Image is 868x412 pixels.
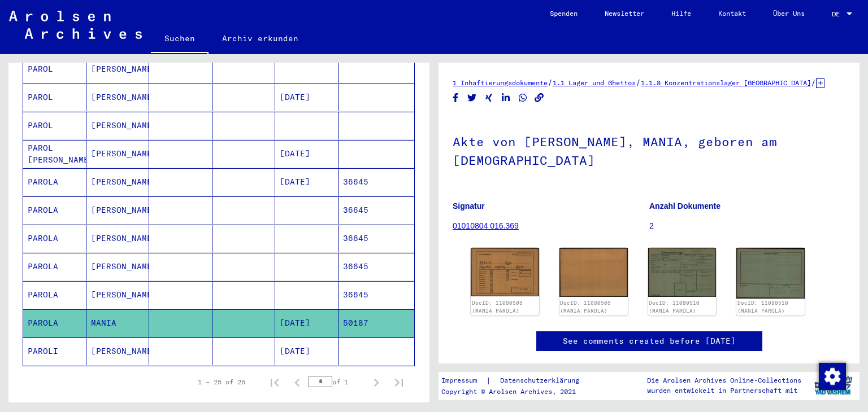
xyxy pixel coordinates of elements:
[23,112,86,139] mat-cell: PAROL
[151,25,209,54] a: Suchen
[453,78,548,87] a: 1 Inhaftierungsdokumente
[533,91,545,105] button: Copy link
[86,309,150,337] mat-cell: MANIA
[23,140,86,168] mat-cell: PAROL [PERSON_NAME]
[338,281,415,309] mat-cell: 36645
[86,140,150,168] mat-cell: [PERSON_NAME]
[560,300,611,314] a: DocID: 11080509 (MANIA PAROLA)
[309,376,365,387] div: of 1
[275,168,338,196] mat-cell: [DATE]
[819,363,846,390] img: Zustimmung ändern
[649,201,721,211] b: Anzahl Dokumente
[647,385,801,396] p: wurden entwickelt in Partnerschaft mit
[86,253,150,280] mat-cell: [PERSON_NAME]
[275,309,338,337] mat-cell: [DATE]
[338,309,415,337] mat-cell: 50187
[23,281,86,309] mat-cell: PAROLA
[441,375,593,387] div: |
[23,225,86,252] mat-cell: PAROLA
[483,91,495,105] button: Share on Xing
[23,309,86,337] mat-cell: PAROLA
[548,77,553,87] span: /
[86,55,150,83] mat-cell: [PERSON_NAME]
[563,335,736,347] a: See comments created before [DATE]
[517,91,529,105] button: Share on WhatsApp
[275,140,338,168] mat-cell: [DATE]
[275,84,338,111] mat-cell: [DATE]
[9,11,142,39] img: Arolsen_neg.svg
[286,371,309,393] button: Previous page
[648,248,717,297] img: 001.jpg
[23,84,86,111] mat-cell: PAROL
[209,25,312,52] a: Archiv erkunden
[811,77,816,87] span: /
[338,253,415,280] mat-cell: 36645
[453,116,845,184] h1: Akte von [PERSON_NAME], MANIA, geboren am [DEMOGRAPHIC_DATA]
[453,201,485,211] b: Signatur
[23,196,86,224] mat-cell: PAROLA
[636,77,641,87] span: /
[647,375,801,385] p: Die Arolsen Archives Online-Collections
[812,371,854,400] img: yv_logo.png
[86,84,150,111] mat-cell: [PERSON_NAME]
[365,371,388,393] button: Next page
[832,10,844,18] span: DE
[86,281,150,309] mat-cell: [PERSON_NAME]
[471,248,539,296] img: 001.jpg
[641,78,811,87] a: 1.1.8 Konzentrationslager [GEOGRAPHIC_DATA]
[472,300,523,314] a: DocID: 11080509 (MANIA PAROLA)
[86,168,150,196] mat-cell: [PERSON_NAME]
[388,371,410,393] button: Last page
[23,253,86,280] mat-cell: PAROLA
[737,300,788,314] a: DocID: 11080510 (MANIA PAROLA)
[736,248,805,299] img: 002.jpg
[275,338,338,365] mat-cell: [DATE]
[559,248,628,297] img: 002.jpg
[553,78,636,87] a: 1.1 Lager und Ghettos
[86,196,150,224] mat-cell: [PERSON_NAME]
[338,225,415,252] mat-cell: 36645
[86,225,150,252] mat-cell: [PERSON_NAME]
[649,300,700,314] a: DocID: 11080510 (MANIA PAROLA)
[491,375,593,387] a: Datenschutzerklärung
[466,91,478,105] button: Share on Twitter
[198,377,245,387] div: 1 – 25 of 25
[441,375,486,387] a: Impressum
[453,221,519,230] a: 01010804 016.369
[450,91,462,105] button: Share on Facebook
[441,387,593,397] p: Copyright © Arolsen Archives, 2021
[338,168,415,196] mat-cell: 36645
[500,91,512,105] button: Share on LinkedIn
[23,338,86,365] mat-cell: PAROLI
[86,112,150,139] mat-cell: [PERSON_NAME]
[86,338,150,365] mat-cell: [PERSON_NAME]
[23,168,86,196] mat-cell: PAROLA
[23,55,86,83] mat-cell: PAROL
[649,220,845,232] p: 2
[338,196,415,224] mat-cell: 36645
[263,371,286,393] button: First page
